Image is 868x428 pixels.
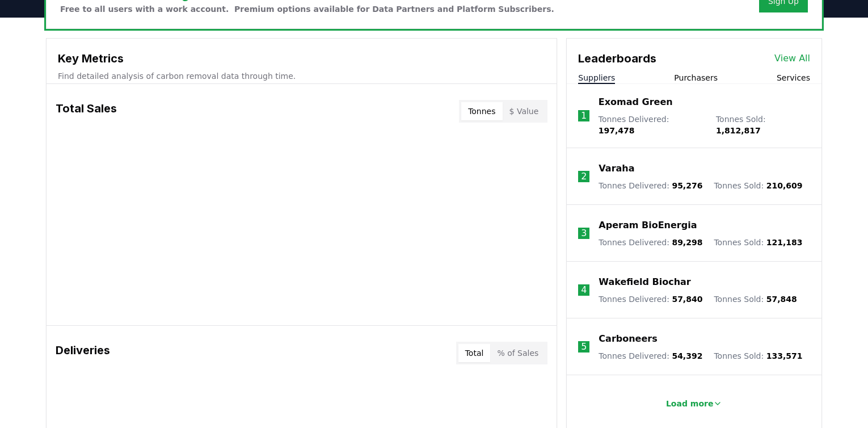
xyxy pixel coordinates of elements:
span: 1,812,817 [716,126,761,135]
button: Load more [657,392,732,415]
span: 57,848 [766,295,797,304]
span: 210,609 [766,181,803,190]
p: Tonnes Sold : [716,114,810,136]
button: $ Value [503,102,546,120]
span: 57,840 [672,295,702,304]
p: Tonnes Delivered : [599,237,702,248]
a: Aperam BioEnergia [599,219,697,232]
p: Tonnes Delivered : [599,180,702,191]
p: 5 [581,340,587,354]
p: Tonnes Delivered : [599,293,702,305]
span: 121,183 [766,238,803,247]
a: Exomad Green [599,95,673,109]
p: Tonnes Delivered : [599,114,705,136]
a: View All [774,52,810,65]
h3: Leaderboards [578,50,656,67]
span: 95,276 [672,181,702,190]
span: 89,298 [672,238,702,247]
a: Carboneers [599,332,657,346]
p: Tonnes Sold : [714,293,797,305]
h3: Total Sales [56,100,117,123]
span: 197,478 [599,126,635,135]
p: Free to all users with a work account. Premium options available for Data Partners and Platform S... [60,3,554,15]
h3: Key Metrics [58,50,545,67]
h3: Deliveries [56,342,110,364]
a: Wakefield Biochar [599,275,690,289]
button: % of Sales [490,344,545,362]
button: Total [458,344,491,362]
button: Suppliers [578,72,615,83]
p: Tonnes Delivered : [599,350,702,362]
p: Tonnes Sold : [714,180,802,191]
p: Load more [666,398,714,409]
p: Tonnes Sold : [714,237,802,248]
p: Tonnes Sold : [714,350,802,362]
a: Varaha [599,162,634,175]
p: 1 [581,109,587,123]
button: Services [777,72,810,83]
button: Tonnes [461,102,502,120]
p: Find detailed analysis of carbon removal data through time. [58,70,545,82]
button: Purchasers [674,72,718,83]
p: 3 [581,226,587,240]
span: 54,392 [672,351,702,360]
p: 4 [581,283,587,297]
p: 2 [581,170,587,183]
span: 133,571 [766,351,803,360]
